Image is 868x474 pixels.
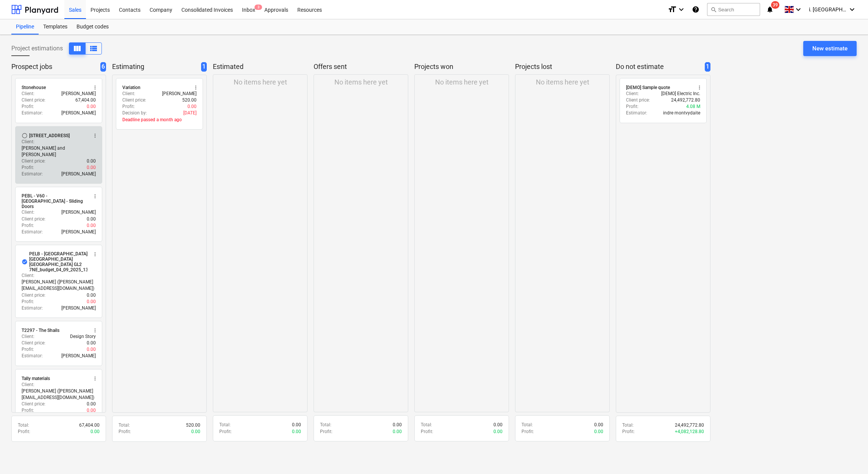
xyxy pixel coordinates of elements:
p: Profit : [22,346,34,353]
p: 0.00 [87,103,96,110]
p: Deadline passed a month ago [122,117,197,123]
p: Client price : [22,292,45,299]
p: Estimator : [22,171,43,177]
p: 0.00 [493,422,503,428]
p: [PERSON_NAME] [61,353,96,359]
span: more_vert [92,375,98,382]
div: PELB - [GEOGRAPHIC_DATA] [GEOGRAPHIC_DATA] [GEOGRAPHIC_DATA] GL2 7NE_budget_04_09_2025_135645.xlsx [29,251,108,272]
span: Mark as incomplete [22,259,28,265]
span: 6 [100,62,106,72]
p: Client : [22,333,34,340]
p: 0.00 [87,158,96,164]
p: Client price : [122,97,146,103]
span: more_vert [92,133,98,139]
p: [PERSON_NAME] ([PERSON_NAME][EMAIL_ADDRESS][DOMAIN_NAME]) [22,388,96,401]
p: Total : [18,422,29,429]
p: Profit : [622,429,635,435]
p: [PERSON_NAME] ([PERSON_NAME][EMAIL_ADDRESS][DOMAIN_NAME]) [22,279,96,292]
p: Profit : [320,429,333,435]
p: 67,404.00 [79,422,100,429]
p: Client price : [22,97,45,103]
p: Offers sent [314,62,405,71]
span: more_vert [92,327,98,333]
p: Profit : [521,429,534,435]
p: Do not estimate [616,62,702,72]
p: [PERSON_NAME] [162,91,197,97]
p: Client : [22,382,34,388]
a: Pipeline [11,19,39,34]
p: 4.08 M [686,103,700,110]
p: 0.00 [91,429,100,435]
i: notifications [766,5,774,14]
p: Client price : [22,216,45,222]
div: [DEMO] Sample quote [626,84,670,91]
p: Projects lost [515,62,607,71]
p: Profit : [626,103,639,110]
p: 0.00 [594,429,603,435]
p: [PERSON_NAME] [61,91,96,97]
p: [PERSON_NAME] [61,209,96,216]
span: more_vert [193,84,199,91]
p: Estimator : [626,110,647,116]
p: Estimator : [22,229,43,235]
p: Projects won [414,62,506,71]
p: Estimating [112,62,198,72]
p: Client : [626,91,639,97]
p: [DATE] [183,110,197,116]
p: Profit : [22,103,34,110]
p: Client : [22,91,34,97]
p: Total : [219,422,231,428]
i: Knowledge base [692,5,699,14]
p: 24,492,772.80 [675,422,704,429]
span: i. [GEOGRAPHIC_DATA] [809,6,847,13]
div: T2297 - The Shails [22,327,59,333]
p: 0.00 [87,299,96,305]
p: 0.00 [292,422,301,428]
span: more_vert [92,84,98,91]
p: 0.00 [393,429,402,435]
p: No items here yet [334,78,388,87]
p: 0.00 [187,103,197,110]
p: Profit : [22,299,34,305]
div: Templates [39,19,72,34]
p: 0.00 [87,164,96,171]
p: 0.00 [594,422,603,428]
i: keyboard_arrow_down [677,5,686,14]
a: Budget codes [72,19,113,34]
button: Search [707,3,760,16]
p: 0.00 [87,346,96,353]
p: 0.00 [87,340,96,346]
span: more_vert [696,84,703,91]
p: Total : [320,422,331,428]
p: Profit : [22,164,34,171]
p: Profit : [219,429,232,435]
p: Total : [521,422,533,428]
p: Profit : [22,222,34,229]
i: keyboard_arrow_down [794,5,803,14]
p: Profit : [18,429,30,435]
p: 24,492,772.80 [671,97,700,103]
p: No items here yet [234,78,287,87]
p: Client : [22,139,34,145]
p: Client price : [22,401,45,407]
span: 1 [201,62,207,72]
p: Prospect jobs [11,62,97,72]
p: [PERSON_NAME] [61,229,96,235]
p: Estimator : [22,353,43,359]
span: View as columns [89,44,98,53]
p: [PERSON_NAME] [61,110,96,116]
p: Estimated [213,62,304,71]
p: Client : [22,272,34,279]
span: 3 [254,5,262,10]
p: [PERSON_NAME] [61,171,96,177]
p: [DEMO] Electric Inc. [661,91,700,97]
div: Project estimations [11,42,102,55]
p: 0.00 [292,429,301,435]
p: 0.00 [493,429,503,435]
p: 0.00 [191,429,200,435]
div: [STREET_ADDRESS] [29,133,70,139]
p: 0.00 [87,216,96,222]
span: more_vert [92,193,98,199]
p: Profit : [119,429,131,435]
